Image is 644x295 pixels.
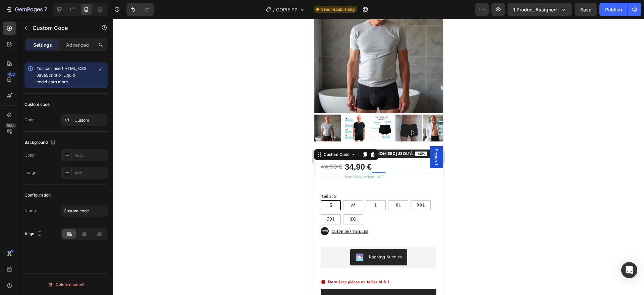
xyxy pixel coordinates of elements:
div: Custom [74,117,106,123]
div: Undo/Redo [126,3,154,16]
div: Background [24,138,57,147]
span: Save [580,7,591,12]
span: / [273,6,275,13]
button: AJOUTER AU PANIER [7,270,122,287]
span: You can insert HTML, CSS, JavaScript or Liquid code [37,66,88,84]
a: Learn more [46,79,68,84]
div: Name [24,208,36,214]
div: Open Intercom Messenger [621,262,637,278]
div: Delete element [48,281,85,289]
span: COPIE PP [276,6,298,13]
div: Image [24,170,36,176]
button: Save [575,3,597,16]
div: Beta [5,123,16,128]
p: 7 [44,5,47,13]
p: Custom Code [33,24,90,32]
p: Settings [33,41,52,48]
div: 450 [6,72,16,77]
div: Align [24,229,44,239]
div: Add... [74,153,106,159]
span: 1 product assigned [513,6,557,13]
button: Publish [599,3,628,16]
div: Configuration [24,192,51,198]
iframe: Design area [314,19,443,295]
span: Need republishing [320,6,355,12]
p: Advanced [66,41,89,48]
div: Code [24,117,35,123]
button: Delete element [24,279,108,290]
div: Custom code [24,101,50,108]
div: AJOUTER AU PANIER [38,276,91,282]
div: Color [24,152,35,158]
button: 7 [3,3,50,16]
div: Publish [605,6,622,13]
button: 1 product assigned [507,3,572,16]
div: Add... [74,170,106,176]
